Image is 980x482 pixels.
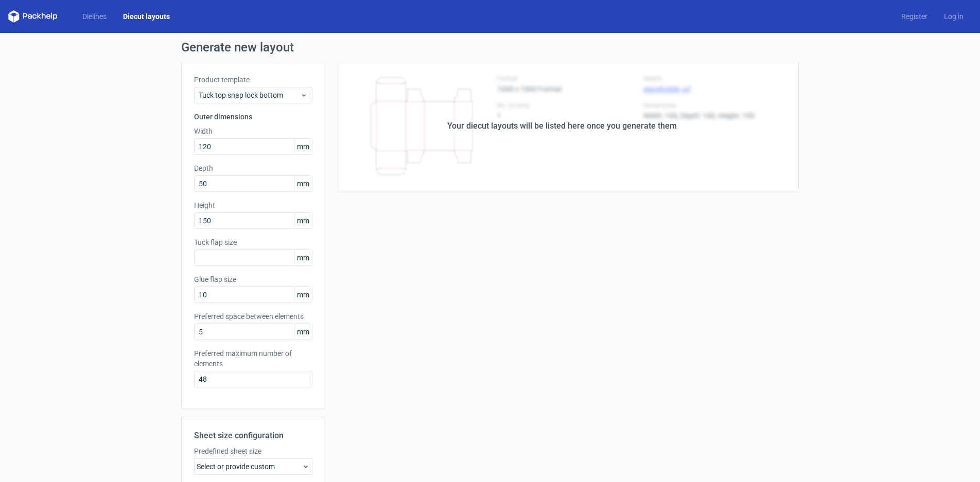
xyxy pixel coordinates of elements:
[194,75,312,85] label: Product template
[294,139,312,154] span: mm
[194,446,312,456] label: Predefined sheet size
[294,324,312,340] span: mm
[194,348,312,369] label: Preferred maximum number of elements
[447,120,677,132] div: Your diecut layouts will be listed here once you generate them
[199,90,300,100] span: Tuck top snap lock bottom
[294,287,312,302] span: mm
[181,41,799,53] h1: Generate new layout
[194,237,312,247] label: Tuck flap size
[893,11,936,22] a: Register
[936,11,972,22] a: Log in
[115,11,178,22] a: Diecut layouts
[74,11,115,22] a: Dielines
[194,112,312,122] h3: Outer dimensions
[294,176,312,191] span: mm
[194,126,312,136] label: Width
[194,430,312,442] h2: Sheet size configuration
[194,200,312,210] label: Height
[294,213,312,228] span: mm
[294,250,312,265] span: mm
[194,458,312,475] div: Select or provide custom
[194,274,312,284] label: Glue flap size
[194,311,312,322] label: Preferred space between elements
[194,163,312,173] label: Depth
